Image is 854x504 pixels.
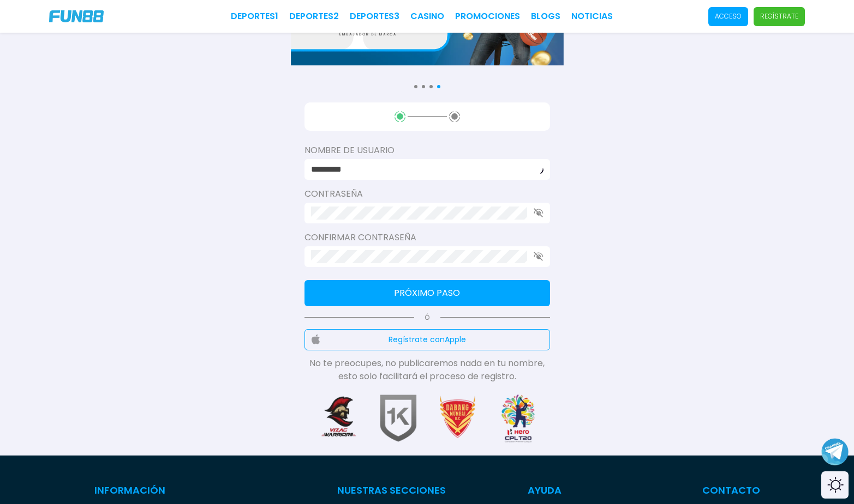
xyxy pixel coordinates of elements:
p: Regístrate [760,11,798,21]
img: Sponsor [314,394,363,443]
a: NOTICIAS [571,10,613,23]
p: Contacto [702,483,760,497]
div: Switch theme [821,471,849,499]
p: Información [94,483,255,497]
a: Promociones [455,10,520,23]
p: No te preocupes, no publicaremos nada en tu nombre, esto solo facilitará el proceso de registro. [304,357,550,383]
img: Sponsor [374,394,423,443]
img: Company Logo [49,10,104,22]
p: Ayuda [528,483,620,497]
img: Sponsor [433,394,482,443]
img: Sponsor [493,394,542,443]
p: Ó [304,313,550,323]
label: Confirmar contraseña [304,231,550,244]
a: Deportes3 [350,10,399,23]
p: Nuestras Secciones [337,483,446,497]
a: BLOGS [531,10,560,23]
label: Contraseña [304,187,550,201]
button: Regístrate conApple [304,329,550,350]
a: Deportes2 [289,10,339,23]
button: Próximo paso [304,280,550,306]
a: Deportes1 [231,10,278,23]
p: Acceso [715,11,742,21]
a: CASINO [410,10,444,23]
button: Join telegram channel [821,438,849,466]
label: Nombre de usuario [304,144,550,157]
